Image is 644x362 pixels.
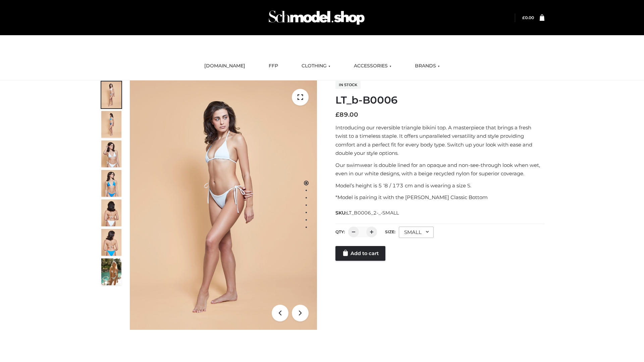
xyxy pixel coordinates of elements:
a: £0.00 [522,15,534,20]
span: SKU: [335,209,399,217]
img: ArielClassicBikiniTop_CloudNine_AzureSky_OW114ECO_2-scaled.jpg [101,111,121,138]
div: SMALL [399,227,434,238]
p: Model’s height is 5 ‘8 / 173 cm and is wearing a size S. [335,181,544,190]
img: ArielClassicBikiniTop_CloudNine_AzureSky_OW114ECO_3-scaled.jpg [101,140,121,167]
bdi: 0.00 [522,15,534,20]
span: £ [335,111,339,118]
p: Introducing our reversible triangle bikini top. A masterpiece that brings a fresh twist to a time... [335,123,544,158]
a: FFP [264,59,283,73]
span: In stock [335,81,361,89]
img: Schmodel Admin 964 [266,4,367,31]
span: LT_B0006_2-_-SMALL [346,210,399,216]
bdi: 89.00 [335,111,358,118]
p: *Model is pairing it with the [PERSON_NAME] Classic Bottom [335,193,544,202]
label: QTY: [335,229,345,234]
img: ArielClassicBikiniTop_CloudNine_AzureSky_OW114ECO_8-scaled.jpg [101,229,121,256]
img: ArielClassicBikiniTop_CloudNine_AzureSky_OW114ECO_4-scaled.jpg [101,170,121,197]
span: £ [522,15,525,20]
img: ArielClassicBikiniTop_CloudNine_AzureSky_OW114ECO_1-scaled.jpg [101,81,121,108]
a: Add to cart [335,246,385,261]
a: CLOTHING [297,59,335,73]
h1: LT_b-B0006 [335,94,544,106]
label: Size: [385,229,395,234]
a: ACCESSORIES [349,59,396,73]
a: BRANDS [410,59,445,73]
img: ArielClassicBikiniTop_CloudNine_AzureSky_OW114ECO_1 [130,80,317,330]
p: Our swimwear is double lined for an opaque and non-see-through look when wet, even in our white d... [335,161,544,178]
img: Arieltop_CloudNine_AzureSky2.jpg [101,258,121,285]
a: [DOMAIN_NAME] [199,59,250,73]
img: ArielClassicBikiniTop_CloudNine_AzureSky_OW114ECO_7-scaled.jpg [101,199,121,226]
